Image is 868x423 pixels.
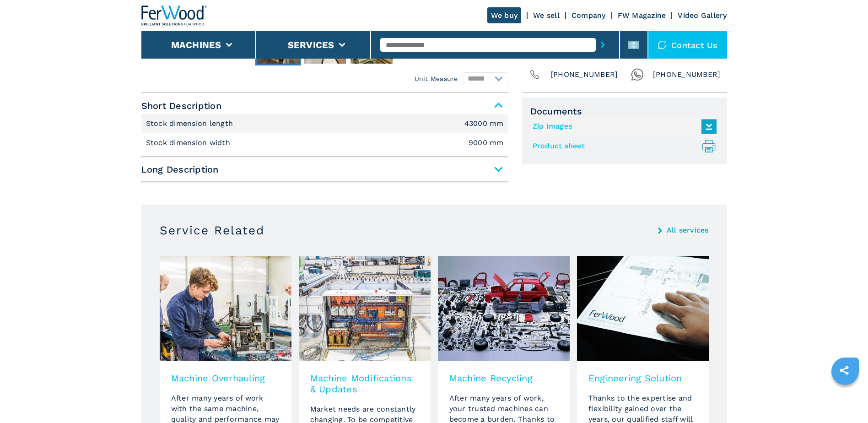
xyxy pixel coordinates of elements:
[829,382,861,416] iframe: Chat
[288,39,334,50] button: Services
[438,256,570,361] img: image
[678,11,727,20] a: Video Gallery
[648,31,727,59] div: Contact us
[833,359,856,382] a: sharethis
[141,5,207,26] img: Ferwood
[310,373,419,395] h3: Machine Modifications & Updates
[464,120,504,127] em: 43000 mm
[141,161,508,178] span: Long Description
[415,74,458,83] em: Unit Measure
[299,256,431,361] img: image
[653,68,721,81] span: [PHONE_NUMBER]
[141,98,508,114] span: Short Description
[171,373,280,384] h3: Machine Overhauling
[160,223,264,238] h3: Service Related
[577,256,709,361] img: image
[658,40,667,49] img: Contact us
[530,106,719,117] span: Documents
[487,7,522,23] a: We buy
[146,119,236,129] p: Stock dimension length
[160,256,291,361] img: image
[533,139,712,154] a: Product sheet
[596,34,610,55] button: submit-button
[533,119,712,134] a: Zip Images
[618,11,666,20] a: FW Magazine
[571,11,606,20] a: Company
[667,227,709,234] a: All services
[141,114,508,153] div: Short Description
[550,68,618,81] span: [PHONE_NUMBER]
[588,373,697,384] h3: Engineering Solution
[171,39,221,50] button: Machines
[449,373,558,384] h3: Machine Recycling
[631,68,644,81] img: Whatsapp
[533,11,560,20] a: We sell
[146,138,233,148] p: Stock dimension width
[469,139,504,146] em: 9000 mm
[528,68,541,81] img: Phone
